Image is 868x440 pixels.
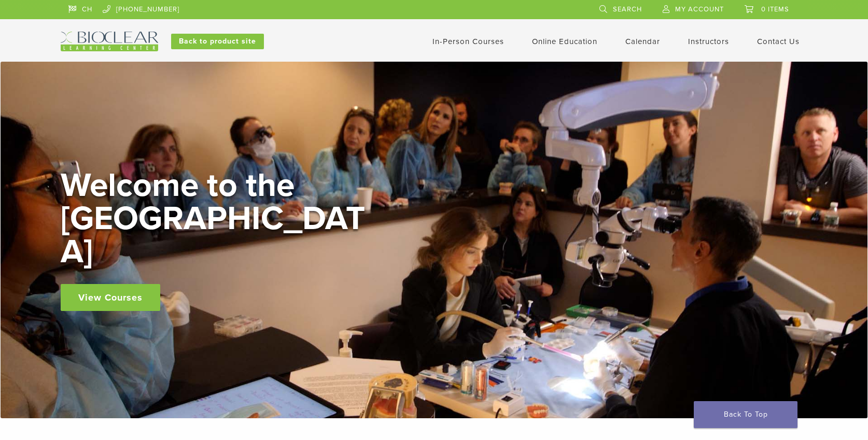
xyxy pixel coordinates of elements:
img: Bioclear [61,32,158,51]
a: Calendar [625,37,660,46]
span: My Account [675,5,724,13]
span: 0 items [761,5,789,13]
a: Online Education [532,37,597,46]
a: Instructors [688,37,729,46]
span: Search [613,5,642,13]
a: In-Person Courses [432,37,504,46]
a: Back to product site [171,34,264,49]
h2: Welcome to the [GEOGRAPHIC_DATA] [61,169,372,268]
a: Back To Top [694,401,797,428]
a: Contact Us [757,37,800,46]
a: View Courses [61,284,160,311]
